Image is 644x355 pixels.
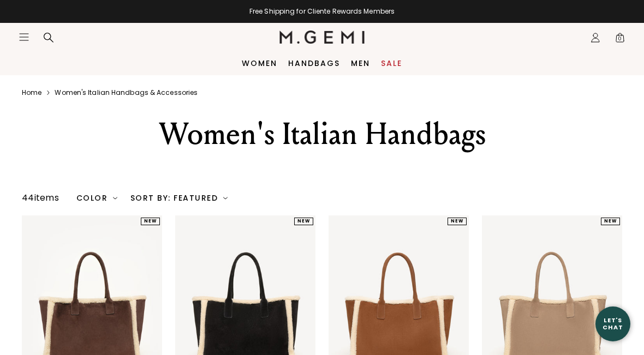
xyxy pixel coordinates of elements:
div: 44 items [22,191,59,204]
a: Handbags [288,59,340,68]
button: Open site menu [19,32,29,43]
img: chevron-down.svg [223,196,228,200]
img: M.Gemi [279,31,365,44]
div: NEW [141,218,160,225]
div: NEW [448,218,467,225]
span: 0 [615,34,625,45]
div: NEW [294,218,313,225]
a: Sale [381,59,402,68]
div: Color [76,194,117,202]
a: Women's italian handbags & accessories [55,88,198,97]
a: Men [351,59,370,68]
div: Sort By: Featured [130,194,228,202]
div: NEW [601,218,620,225]
a: Women [242,59,277,68]
div: Let's Chat [595,317,630,330]
a: Home [22,88,41,97]
img: chevron-down.svg [113,196,117,200]
div: Women's Italian Handbags [120,115,524,154]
